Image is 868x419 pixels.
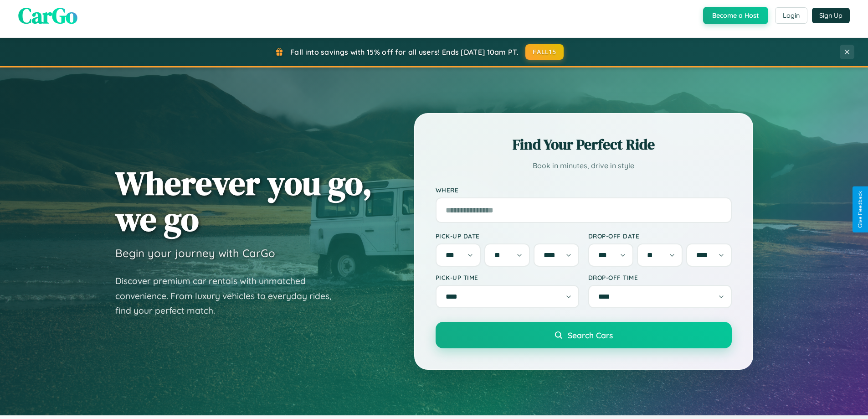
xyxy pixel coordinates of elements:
label: Pick-up Date [436,232,579,240]
span: Fall into savings with 15% off for all users! Ends [DATE] 10am PT. [290,47,519,57]
button: Become a Host [703,7,768,24]
h3: Begin your journey with CarGo [115,246,275,260]
label: Drop-off Time [588,274,732,281]
button: FALL15 [525,44,564,60]
label: Where [436,186,732,194]
label: Drop-off Date [588,232,732,240]
button: Search Cars [436,322,732,348]
label: Pick-up Time [436,274,579,281]
p: Book in minutes, drive in style [436,159,732,172]
button: Sign Up [812,8,850,23]
button: Login [775,7,807,24]
p: Discover premium car rentals with unmatched convenience. From luxury vehicles to everyday rides, ... [115,274,343,318]
div: Give Feedback [857,191,863,228]
h2: Find Your Perfect Ride [436,134,732,155]
h1: Wherever you go, we go [115,165,372,237]
span: CarGo [18,0,77,31]
span: Search Cars [568,330,613,340]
